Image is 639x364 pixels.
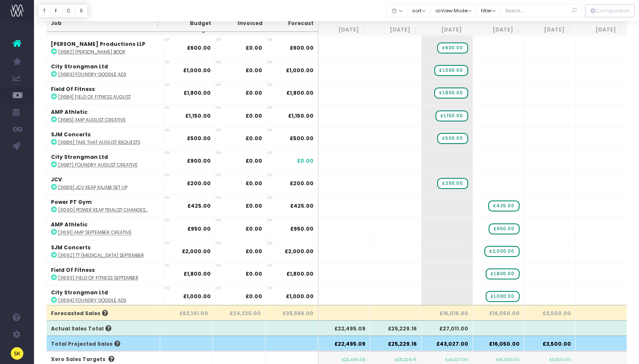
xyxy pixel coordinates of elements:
[246,202,262,209] strong: £0.00
[47,285,164,308] td: :
[187,44,211,51] strong: £600.00
[437,178,468,189] span: wayahead Sales Forecast Item
[47,59,164,82] td: :
[58,229,132,236] abbr: [3691] AMP September Creative
[246,112,262,119] strong: £0.00
[213,305,266,320] th: £24,325.00
[215,15,267,32] th: Invoiced
[319,336,370,351] th: £22,495.09
[51,266,95,274] strong: Field Of Fitness
[488,200,519,212] span: wayahead Sales Forecast Item
[51,244,90,251] strong: SJM Concerts
[246,270,262,277] strong: £0.00
[75,4,88,17] button: S
[370,22,421,38] th: Jul 25: activate to sort column ascending
[246,44,262,51] strong: £0.00
[51,176,62,183] strong: JCV
[246,157,262,164] strong: £0.00
[58,71,126,78] abbr: [3683] Foundry Google Ads
[160,305,213,320] th: £62,141.00
[476,4,500,17] button: filter
[473,336,524,351] th: £16,050.00
[285,248,314,255] span: £2,000.00
[47,172,164,195] td: :
[290,135,314,142] span: £500.00
[286,89,314,97] span: £1,800.00
[11,347,23,360] img: images/default_profile_image.png
[524,22,576,38] th: Oct 25: activate to sort column ascending
[437,42,468,54] span: wayahead Sales Forecast Item
[246,180,262,187] strong: £0.00
[51,153,108,161] strong: City Strongman Ltd
[246,248,262,255] strong: £0.00
[47,320,160,336] th: Actual Sales Total
[473,22,524,38] th: Sep 25: activate to sort column ascending
[58,207,148,213] abbr: [3690] Power Keap Trialist Changes
[500,4,582,17] input: Search...
[421,22,473,38] th: Aug 25: activate to sort column ascending
[58,117,126,123] abbr: [3685] AMP August Creative
[58,275,139,281] abbr: [3693] Field Of Fitness September
[434,87,468,99] span: wayahead Sales Forecast Item
[407,4,431,17] button: sort
[47,127,164,150] td: :
[38,4,88,17] div: Vertical button group
[496,356,520,362] small: £16,050.00
[51,40,145,48] strong: [PERSON_NAME] Productions LLP
[246,67,262,74] strong: £0.00
[290,180,314,187] span: £200.00
[319,22,370,38] th: Jun 25: activate to sort column ascending
[489,223,519,234] span: wayahead Sales Forecast Item
[486,268,519,279] span: wayahead Sales Forecast Item
[47,240,164,262] td: :
[524,305,576,320] th: £3,500.00
[47,15,164,32] th: Job: activate to sort column ascending
[51,85,95,93] strong: Field Of Fitness
[421,320,473,336] th: £27,011.00
[266,305,319,320] th: £35,566.00
[342,356,365,362] small: £22,495.09
[246,225,262,232] strong: £0.00
[47,82,164,104] td: :
[47,37,164,59] td: :
[51,131,90,138] strong: SJM Concerts
[435,110,468,121] span: wayahead Sales Forecast Item
[51,198,92,206] strong: Power PT Gym
[290,44,314,52] span: £600.00
[51,310,108,317] span: Forecasted Sales
[47,262,164,285] td: :
[246,135,262,142] strong: £0.00
[370,336,421,351] th: £25,229.16
[267,15,319,32] th: Forecast
[51,63,108,70] strong: City Strongman Ltd
[524,336,576,351] th: £3,500.00
[183,67,211,74] strong: £1,000.00
[184,89,211,96] strong: £1,800.00
[58,297,126,304] abbr: [3694] Foundry Google Ads
[473,305,524,320] th: £16,050.00
[38,4,51,17] button: T
[51,289,108,296] strong: City Strongman Ltd
[184,270,211,277] strong: £1,800.00
[585,4,635,17] div: Vertical button group
[47,336,160,351] th: Total Projected Sales
[290,225,314,233] span: £950.00
[395,356,417,362] small: £25,229.16
[319,320,370,336] th: £22,495.09
[58,184,127,191] abbr: [3689] JCV Keap Kajabi Set Up
[58,162,138,168] abbr: [3687] Foundry August Creative
[286,293,314,300] span: £1,000.00
[47,150,164,172] td: :
[185,112,211,119] strong: £1,150.00
[290,202,314,210] span: £425.00
[286,270,314,278] span: £1,800.00
[549,356,571,362] small: £3,500.00
[421,305,473,320] th: £16,016.00
[58,49,125,55] abbr: [3682] Tim Booth Book
[47,195,164,217] td: :
[58,252,144,259] abbr: [3692] TT Encore September
[434,65,468,76] span: wayahead Sales Forecast Item
[445,356,468,362] small: £43,027.00
[58,94,131,100] abbr: [3684] Field Of Fitness August
[62,4,76,17] button: C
